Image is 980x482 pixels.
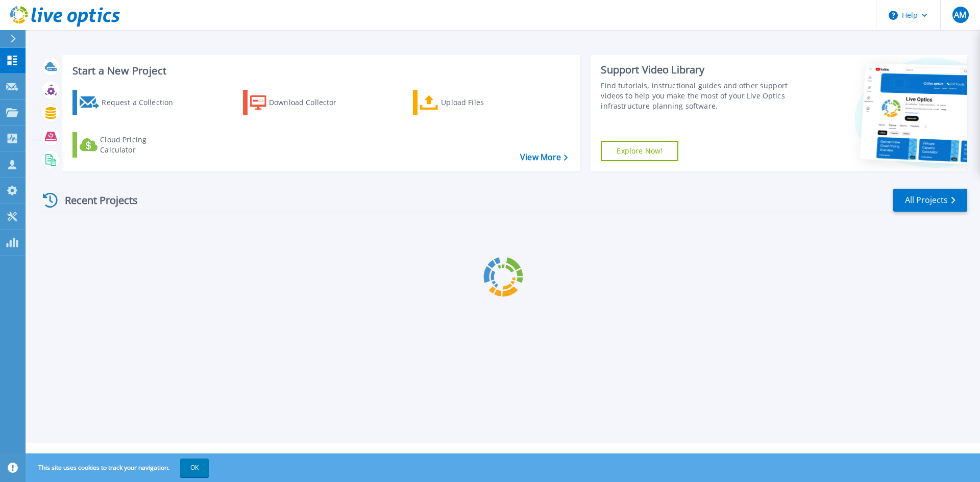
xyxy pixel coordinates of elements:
div: Cloud Pricing Calculator [100,135,182,155]
div: Find tutorials, instructional guides and other support videos to help you make the most of your L... [601,81,793,111]
button: OK [180,459,209,477]
a: Request a Collection [72,90,186,115]
a: All Projects [893,189,967,212]
div: Request a Collection [102,92,183,113]
div: Support Video Library [601,63,793,77]
a: Explore Now! [601,141,678,161]
div: Upload Files [441,92,523,113]
a: View More [520,153,568,162]
a: Cloud Pricing Calculator [72,132,186,158]
span: This site uses cookies to track your navigation. [28,459,209,477]
a: Download Collector [243,90,357,115]
div: Recent Projects [39,188,152,213]
h3: Start a New Project [72,65,568,77]
span: AM [954,11,966,19]
a: Upload Files [413,90,527,115]
div: Download Collector [269,92,351,113]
